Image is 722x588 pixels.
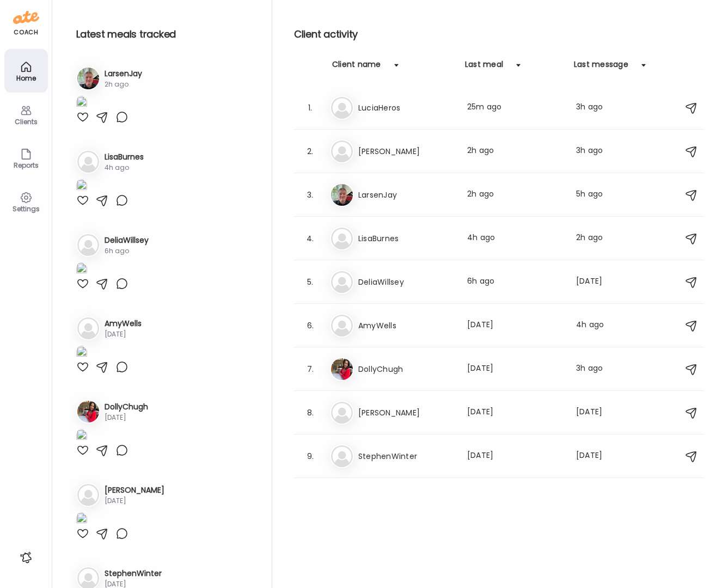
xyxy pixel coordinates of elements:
div: 2h ago [105,79,142,89]
div: 2. [304,145,317,158]
h2: Latest meals tracked [76,26,254,42]
h3: AmyWells [358,319,454,332]
div: 4h ago [105,163,144,173]
h2: Client activity [294,26,705,42]
div: Last message [574,59,628,76]
div: 6. [304,319,317,332]
h3: DollyChugh [358,363,454,376]
img: bg-avatar-default.svg [331,271,353,293]
div: 25m ago [467,101,563,114]
h3: LarsenJay [358,188,454,201]
img: bg-avatar-default.svg [331,228,353,249]
h3: LuciaHeros [358,101,454,114]
h3: DeliaWillsey [358,275,454,289]
div: 4h ago [467,232,563,245]
div: [DATE] [467,450,563,463]
img: bg-avatar-default.svg [331,445,353,467]
img: avatars%2FpQclOzuQ2uUyIuBETuyLXmhsmXz1 [77,68,99,89]
div: Last meal [465,59,503,76]
div: 9. [304,450,317,463]
div: Client name [332,59,381,76]
div: 2h ago [467,188,563,201]
div: [DATE] [467,319,563,332]
div: 6h ago [467,275,563,289]
img: images%2FVeJUmU9xL5OtfHQnXXq9YpklFl83%2FIisvFg6nBe3s4kPvpd2B%2FExZzFBUaGOmYXSybWLnW_1080 [76,346,87,360]
img: bg-avatar-default.svg [331,140,353,162]
div: Clients [7,118,46,125]
img: bg-avatar-default.svg [331,97,353,119]
img: bg-avatar-default.svg [77,484,99,506]
div: [DATE] [576,275,619,289]
div: 4. [304,232,317,245]
img: ate [13,9,39,26]
div: 3. [304,188,317,201]
div: Home [7,75,46,82]
img: bg-avatar-default.svg [77,317,99,339]
h3: DeliaWillsey [105,235,149,246]
div: 2h ago [467,145,563,158]
h3: [PERSON_NAME] [105,485,164,496]
h3: LisaBurnes [105,151,144,163]
img: images%2FGHdhXm9jJtNQdLs9r9pbhWu10OF2%2FyClLG2DA8ylyj9K1kZgZ%2FelQmxliNNeLzMpx4zwmy_1080 [76,262,87,277]
div: 3h ago [576,145,619,158]
h3: [PERSON_NAME] [358,145,454,158]
img: bg-avatar-default.svg [77,151,99,173]
div: [DATE] [576,450,619,463]
div: [DATE] [105,496,164,506]
div: [DATE] [467,406,563,419]
div: 3h ago [576,101,619,114]
div: [DATE] [576,406,619,419]
h3: StephenWinter [358,450,454,463]
div: 5. [304,275,317,289]
img: images%2F14YwdST0zVTSBa9Pc02PT7cAhhp2%2FbQIOe5i4QgUxo3oGutCo%2FHMxKG3k5FuGLTlCB7DCY_1080 [76,179,87,194]
img: images%2FpQclOzuQ2uUyIuBETuyLXmhsmXz1%2FGDLEIZt3TLXiH5nDxxQb%2FmB5pIq0TcSHQNgVz4EZT_1080 [76,96,87,111]
div: 5h ago [576,188,619,201]
div: [DATE] [105,329,142,339]
div: 3h ago [576,363,619,376]
h3: LarsenJay [105,68,142,79]
img: bg-avatar-default.svg [331,315,353,336]
div: 2h ago [576,232,619,245]
img: bg-avatar-default.svg [331,402,353,424]
div: Settings [7,205,46,212]
div: Reports [7,162,46,169]
div: 6h ago [105,246,149,256]
img: avatars%2FpQclOzuQ2uUyIuBETuyLXmhsmXz1 [331,184,353,206]
h3: [PERSON_NAME] [358,406,454,419]
h3: DollyChugh [105,401,148,413]
h3: AmyWells [105,318,142,329]
div: [DATE] [467,363,563,376]
img: avatars%2FGYIBTSL7Z7MIVGVtWXnrcXKF6q82 [331,358,353,380]
img: images%2FGYIBTSL7Z7MIVGVtWXnrcXKF6q82%2FFiG4PPDlg9lQE65c4Cv8%2FUwcyO1NamYp1a595QItu_1080 [76,429,87,444]
div: coach [14,28,38,37]
div: [DATE] [105,413,148,422]
div: 4h ago [576,319,619,332]
img: images%2FRBBRZGh5RPQEaUY8TkeQxYu8qlB3%2F6BqYpQG8HSwoBFLe7jyC%2F8FrtndRhamCqhAkVvJBV_1080 [76,512,87,527]
img: avatars%2FGYIBTSL7Z7MIVGVtWXnrcXKF6q82 [77,401,99,422]
h3: StephenWinter [105,568,162,579]
div: 7. [304,363,317,376]
div: 8. [304,406,317,419]
div: 1. [304,101,317,114]
h3: LisaBurnes [358,232,454,245]
img: bg-avatar-default.svg [77,234,99,256]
